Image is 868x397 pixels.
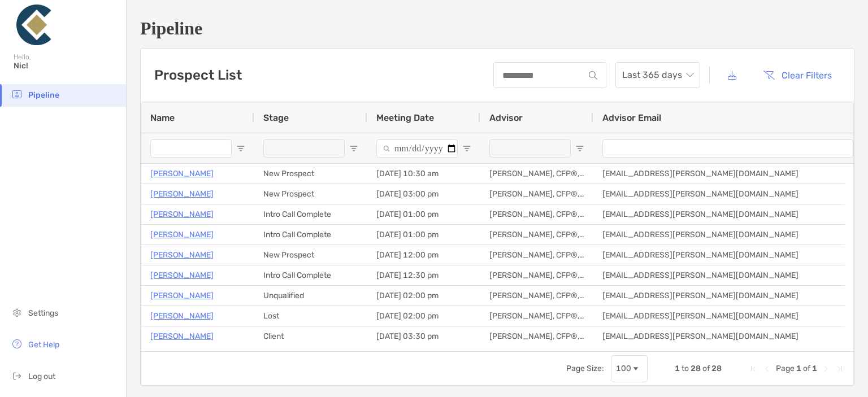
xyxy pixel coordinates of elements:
[803,364,810,373] span: of
[480,265,593,285] div: [PERSON_NAME], CFP®, CFA
[28,372,55,381] span: Log out
[254,225,367,245] div: Intro Call Complete
[150,329,214,343] a: [PERSON_NAME]
[754,63,840,88] button: Clear Filters
[10,306,24,319] img: settings icon
[589,71,597,80] img: input icon
[150,248,214,262] a: [PERSON_NAME]
[622,63,693,88] span: Last 365 days
[28,90,59,100] span: Pipeline
[480,184,593,204] div: [PERSON_NAME], CFP®, CFA
[566,364,604,373] div: Page Size:
[796,364,801,373] span: 1
[254,326,367,346] div: Client
[236,144,245,153] button: Open Filter Menu
[140,18,854,39] h1: Pipeline
[616,364,631,373] div: 100
[367,225,480,245] div: [DATE] 01:00 pm
[367,326,480,346] div: [DATE] 03:30 pm
[150,167,214,181] a: [PERSON_NAME]
[602,139,853,158] input: Advisor Email Filter Input
[812,364,817,373] span: 1
[691,364,701,373] span: 28
[10,369,24,382] img: logout icon
[254,265,367,285] div: Intro Call Complete
[675,364,680,373] span: 1
[480,204,593,224] div: [PERSON_NAME], CFP®, CFA
[263,112,289,123] span: Stage
[154,67,242,83] h3: Prospect List
[711,364,722,373] span: 28
[150,139,232,158] input: Name Filter Input
[376,112,434,123] span: Meeting Date
[254,286,367,306] div: Unqualified
[150,268,214,282] a: [PERSON_NAME]
[254,306,367,326] div: Lost
[822,364,831,373] div: Next Page
[349,144,358,153] button: Open Filter Menu
[150,112,175,123] span: Name
[480,225,593,245] div: [PERSON_NAME], CFP®, CFA
[367,164,480,184] div: [DATE] 10:30 am
[254,245,367,265] div: New Prospect
[835,364,844,373] div: Last Page
[10,337,24,351] img: get-help icon
[480,306,593,326] div: [PERSON_NAME], CFP®, CFA
[254,184,367,204] div: New Prospect
[14,61,119,71] span: Nic!
[150,228,214,242] a: [PERSON_NAME]
[254,164,367,184] div: New Prospect
[254,204,367,224] div: Intro Call Complete
[150,309,214,323] a: [PERSON_NAME]
[611,355,648,382] div: Page Size
[28,340,59,350] span: Get Help
[367,265,480,285] div: [DATE] 12:30 pm
[602,112,661,123] span: Advisor Email
[462,144,471,153] button: Open Filter Menu
[150,207,214,221] a: [PERSON_NAME]
[367,245,480,265] div: [DATE] 12:00 pm
[480,286,593,306] div: [PERSON_NAME], CFP®, CFA
[480,164,593,184] div: [PERSON_NAME], CFP®, CFA
[702,364,710,373] span: of
[575,144,584,153] button: Open Filter Menu
[367,184,480,204] div: [DATE] 03:00 pm
[150,187,214,201] a: [PERSON_NAME]
[480,326,593,346] div: [PERSON_NAME], CFP®, CFA
[28,308,58,318] span: Settings
[10,88,24,101] img: pipeline icon
[150,289,214,303] a: [PERSON_NAME]
[367,306,480,326] div: [DATE] 02:00 pm
[367,204,480,224] div: [DATE] 01:00 pm
[749,364,758,373] div: First Page
[376,139,458,158] input: Meeting Date Filter Input
[762,364,771,373] div: Previous Page
[14,5,54,45] img: Zoe Logo
[682,364,689,373] span: to
[367,286,480,306] div: [DATE] 02:00 pm
[489,112,523,123] span: Advisor
[480,245,593,265] div: [PERSON_NAME], CFP®, CFA
[776,364,795,373] span: Page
